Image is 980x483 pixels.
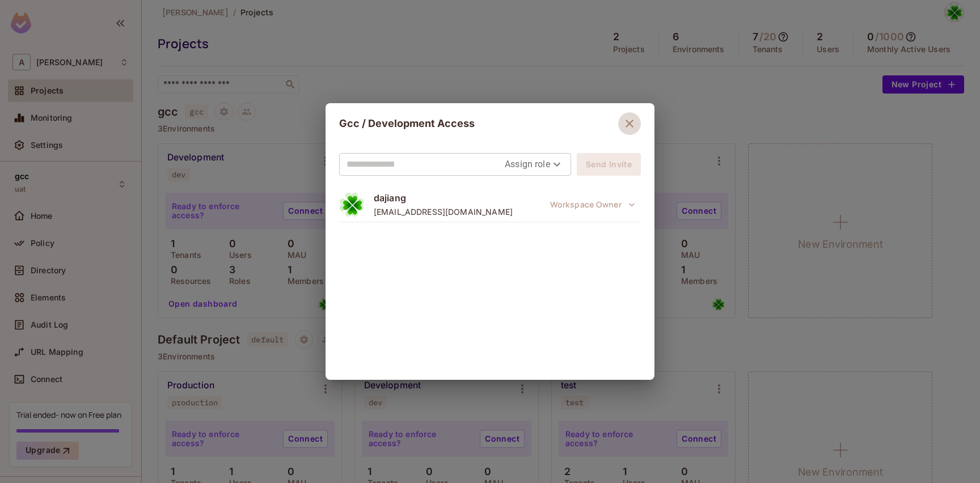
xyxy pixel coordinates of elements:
span: This role was granted at the workspace level [544,193,641,216]
span: dajiang [374,192,513,204]
span: [EMAIL_ADDRESS][DOMAIN_NAME] [374,206,513,217]
div: Gcc / Development Access [339,112,641,135]
button: Workspace Owner [544,193,641,216]
button: Send Invite [577,153,641,176]
div: Assign role [505,155,564,173]
img: 2868375 [339,192,365,217]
